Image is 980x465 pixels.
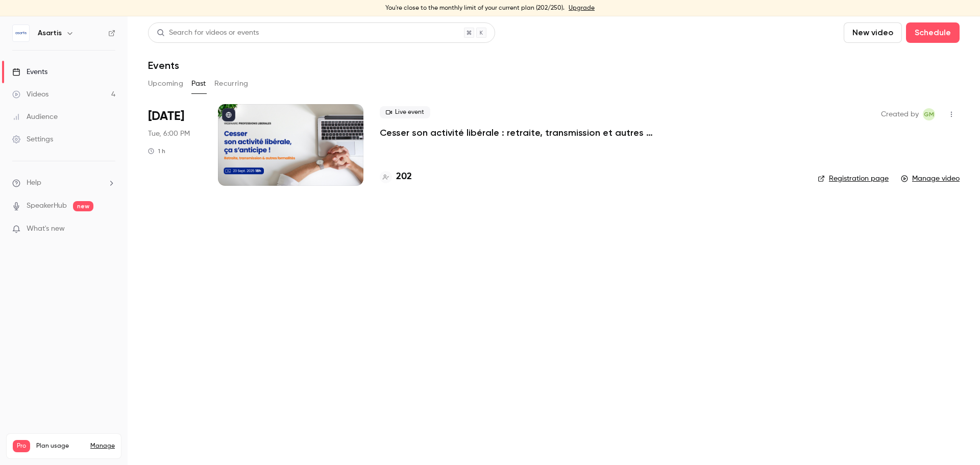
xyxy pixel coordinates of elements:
a: 202 [380,170,412,184]
span: Pro [13,440,30,452]
button: Schedule [906,22,960,43]
span: [DATE] [148,108,184,125]
button: New video [844,22,902,43]
h4: 202 [396,170,412,184]
span: Plan usage [36,442,84,450]
span: Guillaume Mariteau [923,108,935,120]
a: Cesser son activité libérale : retraite, transmission et autres formalités... ça s'anticipe ! [380,127,686,139]
a: Upgrade [569,4,595,12]
h6: Asartis [38,28,62,38]
a: Registration page [818,174,889,184]
div: Videos [12,89,48,100]
iframe: Noticeable Trigger [103,225,115,234]
img: Asartis [13,25,29,41]
span: Live event [380,106,430,118]
div: Search for videos or events [157,28,259,38]
div: Events [12,67,47,77]
span: new [73,201,93,211]
a: SpeakerHub [27,201,67,211]
button: Past [191,76,206,92]
span: Help [27,178,41,188]
button: Recurring [214,76,249,92]
button: Upcoming [148,76,183,92]
a: Manage [90,442,115,450]
span: What's new [27,224,65,234]
span: Tue, 6:00 PM [148,129,190,139]
div: 1 h [148,147,165,155]
a: Manage video [901,174,960,184]
div: Audience [12,112,58,122]
li: help-dropdown-opener [12,178,115,188]
div: Sep 23 Tue, 6:00 PM (Europe/Paris) [148,104,202,186]
span: Created by [881,108,919,120]
h1: Events [148,59,179,71]
div: Settings [12,134,53,144]
span: GM [924,108,934,120]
